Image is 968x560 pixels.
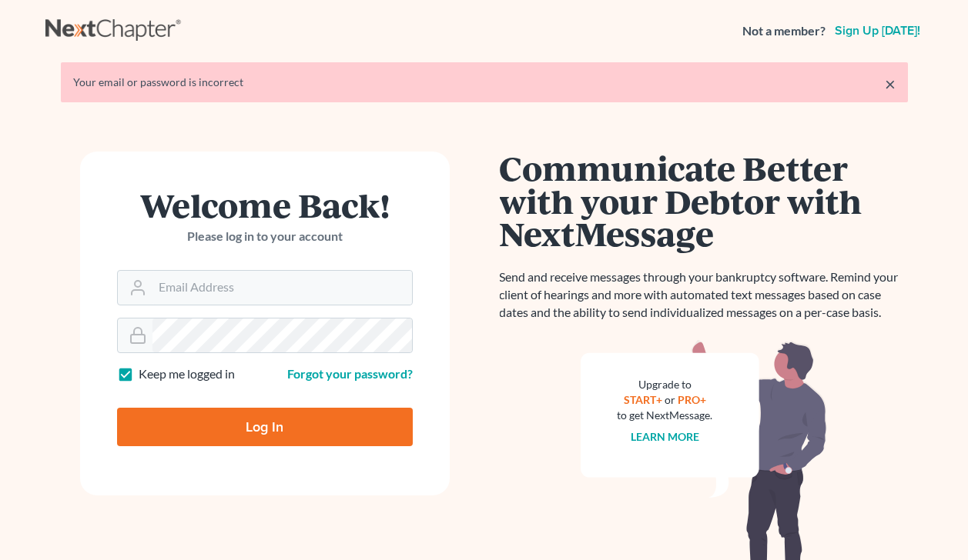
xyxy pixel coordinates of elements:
[665,393,675,406] span: or
[152,271,412,305] input: Email Address
[885,75,896,93] a: ×
[624,393,662,406] a: START+
[139,365,235,383] label: Keep me logged in
[287,366,413,381] a: Forgot your password?
[678,393,706,406] a: PRO+
[117,408,413,446] input: Log In
[631,430,699,443] a: Learn more
[742,22,826,40] strong: Not a member?
[500,152,908,250] h1: Communicate Better with your Debtor with NextMessage
[832,25,923,37] a: Sign up [DATE]!
[117,228,413,245] p: Please log in to your account
[618,377,713,392] div: Upgrade to
[618,408,713,423] div: to get NextMessage.
[117,188,413,222] h1: Welcome Back!
[500,268,908,322] p: Send and receive messages through your bankruptcy software. Remind your client of hearings and mo...
[73,75,896,90] div: Your email or password is incorrect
